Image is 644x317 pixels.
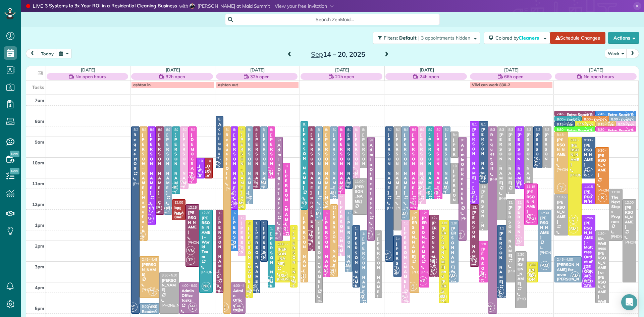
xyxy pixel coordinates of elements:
span: 1:00 - 5:00 [441,221,458,225]
button: prev [26,49,39,58]
small: 1 [468,197,477,203]
small: 1 [364,233,372,240]
small: 1 [194,171,202,177]
span: 11:45 - 1:45 [557,195,575,199]
div: [PERSON_NAME] [499,133,504,186]
div: [PERSON_NAME] [570,143,580,167]
span: 9:30 - 12:15 [598,148,616,153]
div: Request Off [133,133,137,171]
span: 8:30 - 12:45 [166,127,184,132]
div: [DEMOGRAPHIC_DATA][PERSON_NAME] [190,133,194,282]
span: 1:45 - 3:45 [396,236,412,241]
span: 8:45 - 11:45 [557,133,575,137]
span: 8:30 - 11:00 [355,127,373,132]
span: 10:15 - 1:45 [285,164,303,168]
span: 8:30 - 11:30 [255,127,273,132]
span: NK [297,199,306,208]
span: 12:45 - 3:45 [432,216,450,220]
div: [PERSON_NAME] [174,133,178,195]
span: AL [322,200,325,204]
small: 2 [349,171,358,177]
span: 8:30 - 11:45 [340,127,358,132]
span: TP [415,174,424,183]
div: [PERSON_NAME] for [PERSON_NAME] [199,164,203,304]
a: [DATE] [250,67,265,72]
span: MH [366,231,371,235]
span: NS [174,209,183,218]
span: ashton out [218,82,238,87]
div: [PERSON_NAME] [387,133,391,195]
span: LC [516,179,520,183]
span: 12:15 - 3:15 [472,205,490,210]
div: [PERSON_NAME] [544,133,549,186]
span: KF [418,195,421,199]
span: 8:30 - 11:30 [263,127,281,132]
span: LC [587,195,591,199]
span: 12:30 - 4:15 [422,211,440,215]
span: 8:00 - 10:30 [218,117,236,121]
span: 12:30 - 3:30 [347,211,366,215]
small: 2 [626,119,634,125]
div: Extra Space Storage [594,118,632,122]
button: Week [605,49,627,58]
a: [DATE] [81,67,95,72]
div: [PERSON_NAME] [436,133,440,195]
span: 8:30 - 1:30 [396,127,412,132]
div: [PERSON_NAME] - Mattress Outlet of [GEOGRAPHIC_DATA] [584,221,593,293]
div: [PERSON_NAME] [262,226,266,289]
span: AL [560,184,563,188]
span: 8:30 - 1:00 [318,127,334,132]
span: 1:00 - 5:00 [318,221,334,225]
span: 12:30 - 4:30 [412,211,430,215]
span: Colored by [495,35,541,41]
span: 9:00 - 11:00 [584,138,602,142]
div: Admin Office tasks [461,143,465,206]
span: 12:00 - 4:00 [625,200,643,205]
small: 1 [456,233,464,240]
div: [PERSON_NAME] [535,133,540,186]
span: 8:30 - 1:00 [499,127,516,132]
div: [PERSON_NAME] and [PERSON_NAME] [310,133,313,272]
span: AC [571,216,575,220]
span: 11:15 - 1:15 [527,184,545,189]
button: next [626,49,639,58]
span: 12:30 - 2:30 [233,211,251,215]
span: 1:00 - 3:00 [263,221,279,225]
span: VG [407,199,416,208]
span: VG [185,172,195,181]
span: 9:00 - 1:45 [571,138,587,142]
span: 11:15 - 1:30 [481,184,499,189]
div: [PERSON_NAME] [150,133,154,195]
div: [PERSON_NAME] [332,133,335,195]
span: AL [139,231,143,235]
span: AC [587,169,591,173]
div: Extra Space Storage [567,128,605,133]
div: [PERSON_NAME] [584,143,593,167]
span: 10:00 - 11:00 [199,159,219,163]
div: [PERSON_NAME] [255,226,258,289]
span: 12:15 - 3:15 [188,205,206,210]
div: [PERSON_NAME] [508,133,513,186]
span: DH [227,240,236,249]
span: 8:30 - 10:30 [536,127,554,132]
div: [PERSON_NAME] [556,138,566,162]
span: 8:30 - 12:30 [325,127,343,132]
div: background check ARC Lab - Arcpoint Labs [174,205,184,263]
span: 8:30 - 1:15 [150,127,166,132]
div: [PERSON_NAME] [404,133,408,195]
div: [PERSON_NAME] [377,236,380,299]
div: Extra Space Storage [587,123,625,127]
div: [PERSON_NAME] [431,221,437,264]
div: [PERSON_NAME] - World Team [201,216,211,259]
span: 11:30 - 2:00 [611,190,629,194]
span: 8:30 - 2:00 [142,127,158,132]
span: 10:00 - 11:00 [207,159,227,163]
span: 8:30 - 10:30 [545,127,563,132]
span: 8:30 - 2:30 [310,127,326,132]
small: 2 [342,181,350,188]
small: 1 [145,208,153,214]
button: Filters: Default | 3 appointments hidden [373,32,480,44]
span: TP [249,178,258,187]
span: SM [234,199,244,208]
span: IK [598,193,607,202]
